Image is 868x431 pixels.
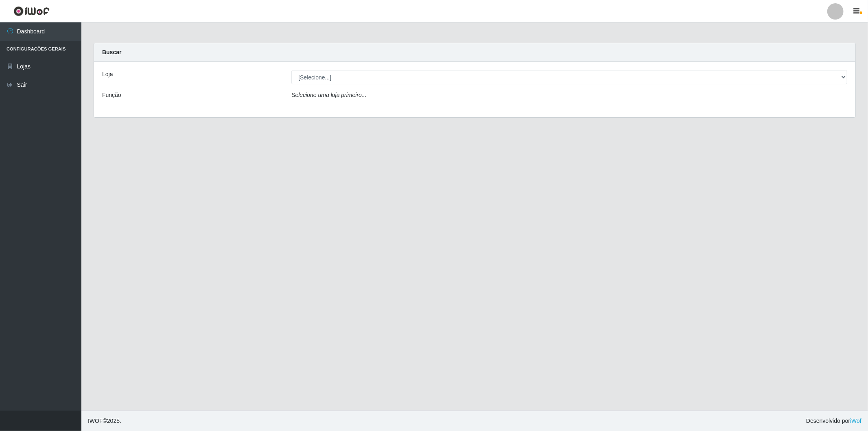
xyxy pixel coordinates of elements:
[88,418,103,424] span: IWOF
[850,418,861,424] a: iWof
[102,49,121,55] strong: Buscar
[806,417,861,425] span: Desenvolvido por
[13,6,50,16] img: CoreUI Logo
[102,70,113,79] label: Loja
[88,417,121,425] span: © 2025 .
[291,92,366,98] i: Selecione uma loja primeiro...
[102,91,121,99] label: Função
